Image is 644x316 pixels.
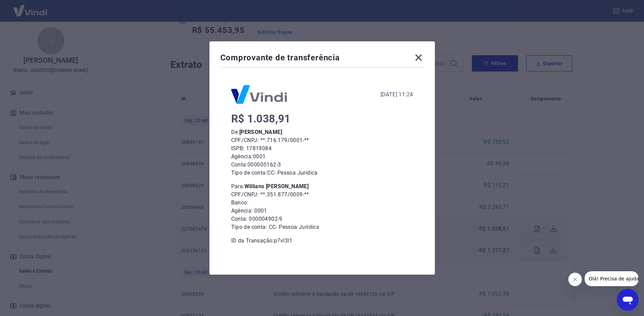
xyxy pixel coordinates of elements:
p: Tipo de conta: CC - Pessoa Jurídica [231,223,413,231]
iframe: Mensagem da empresa [585,271,639,286]
p: Conta: 000004902-9 [231,215,413,223]
img: Logo [231,85,287,104]
p: Agência: 0001 [231,207,413,215]
p: De: [231,128,413,136]
p: Banco: [231,199,413,207]
div: [DATE] 11:24 [381,91,413,99]
div: Comprovante de transferência [220,52,424,66]
span: Olá! Precisa de ajuda? [4,5,57,10]
p: Tipo de conta: CC - Pessoa Jurídica [231,169,413,177]
iframe: Fechar mensagem [568,273,582,286]
b: [PERSON_NAME] [239,129,282,135]
p: CPF/CNPJ: **.351.877/0009-** [231,191,413,199]
p: Conta: 000005162-3 [231,161,413,169]
p: ID da Transação: p7vl3l1 [231,237,413,245]
span: R$ 1.038,91 [231,112,291,125]
p: ISPB: 17819084 [231,144,413,153]
p: Para: [231,182,413,191]
iframe: Botão para abrir a janela de mensagens [617,289,639,311]
p: CPF/CNPJ: **.716.179/0001-** [231,136,413,144]
p: Agência: 0001 [231,153,413,161]
b: Willians [PERSON_NAME] [244,183,309,190]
